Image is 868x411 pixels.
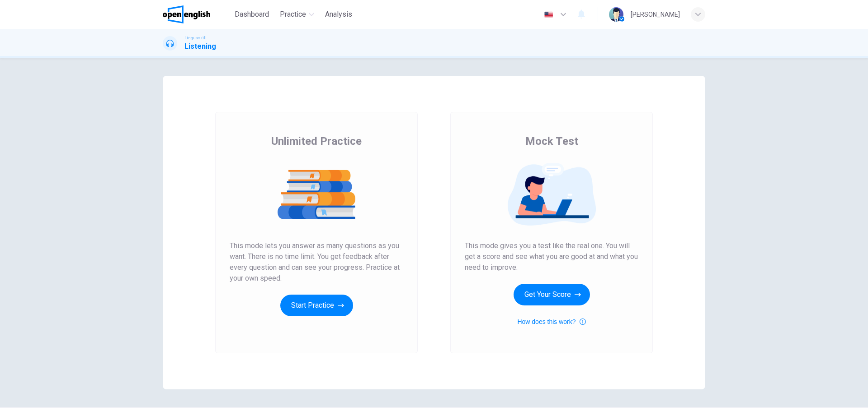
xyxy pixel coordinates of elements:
h1: Listening [184,41,216,52]
button: Dashboard [231,6,273,23]
img: OpenEnglish logo [163,5,210,23]
button: Get Your Score [514,284,590,305]
img: Profile picture [609,7,623,22]
span: Practice [280,9,306,20]
a: OpenEnglish logo [163,5,231,23]
span: This mode gives you a test like the real one. You will get a score and see what you are good at a... [465,240,638,273]
span: Unlimited Practice [271,134,362,148]
span: Mock Test [525,134,578,148]
span: Dashboard [235,9,269,20]
button: Start Practice [280,295,353,316]
button: Analysis [321,6,356,23]
span: Analysis [325,9,352,20]
img: en [543,11,554,18]
span: This mode lets you answer as many questions as you want. There is no time limit. You get feedback... [230,240,403,284]
button: Practice [276,6,318,23]
button: How does this work? [517,316,585,327]
span: Linguaskill [184,35,207,41]
div: [PERSON_NAME] [631,9,680,20]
